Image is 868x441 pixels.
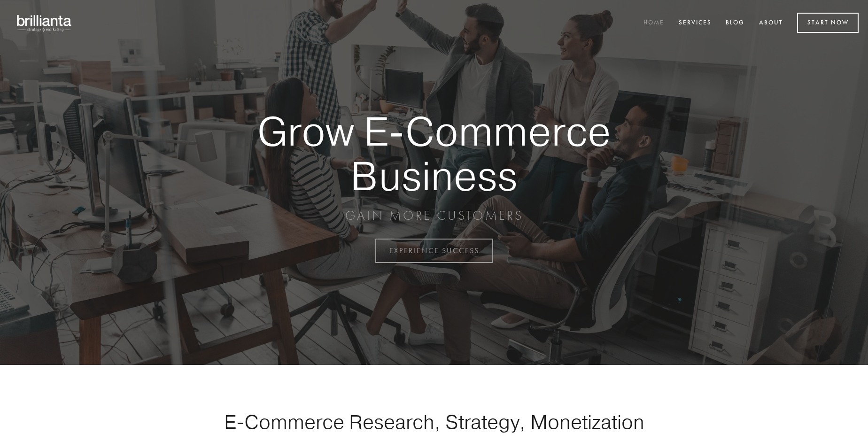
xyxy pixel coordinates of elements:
a: Start Now [797,13,859,33]
a: Blog [720,15,751,31]
a: EXPERIENCE SUCCESS [375,239,493,263]
h1: E-Commerce Research, Strategy, Monetization [194,410,674,433]
img: brillianta - research, strategy, marketing [9,9,80,37]
p: GAIN MORE CUSTOMERS [225,207,643,224]
a: Services [673,15,718,31]
strong: Grow E-Commerce Business [225,109,643,198]
a: Home [637,15,670,31]
a: About [753,15,789,31]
